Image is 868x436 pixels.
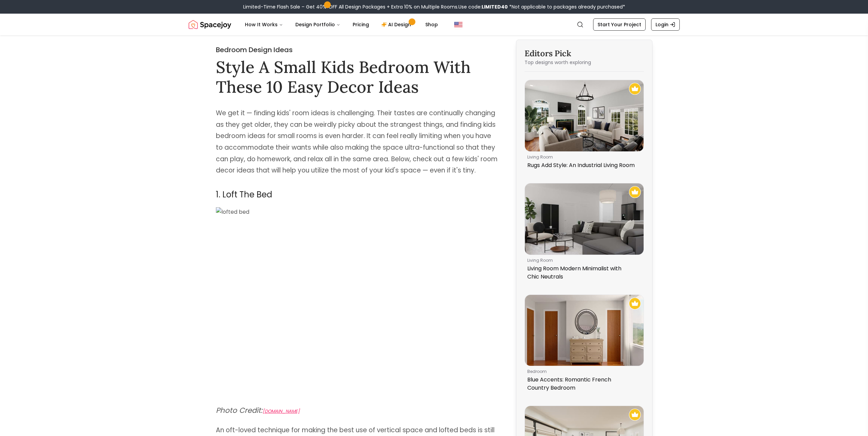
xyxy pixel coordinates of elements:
[527,161,638,169] p: Rugs Add Style: An Industrial Living Room
[629,186,641,198] img: Recommended Spacejoy Design - Living Room Modern Minimalist with Chic Neutrals
[508,3,625,10] span: *Not applicable to packages already purchased*
[651,18,680,31] a: Login
[239,18,443,31] nav: Main
[527,265,638,281] p: Living Room Modern Minimalist with Chic Neutrals
[482,3,508,10] b: LIMITED40
[454,20,462,29] img: United States
[216,405,263,415] span: Photo Credit:
[243,3,625,10] div: Limited-Time Flash Sale – Get 40% OFF All Design Packages + Extra 10% on Multiple Rooms.
[525,183,644,284] a: Living Room Modern Minimalist with Chic NeutralsRecommended Spacejoy Design - Living Room Modern ...
[629,409,641,421] img: Recommended Spacejoy Design - Living Room Modern Elegant with Neutral Tones
[216,108,498,175] span: We get it — finding kids' room ideas is challenging. Their tastes are continually changing as the...
[263,408,300,415] span: [DOMAIN_NAME]
[527,376,638,392] p: Blue Accents: Romantic French Country Bedroom
[525,48,644,59] h3: Editors Pick
[216,187,498,202] h2: 1. Loft The Bed
[525,80,644,172] a: Rugs Add Style: An Industrial Living RoomRecommended Spacejoy Design - Rugs Add Style: An Industr...
[347,18,374,31] a: Pricing
[216,45,498,55] h2: Bedroom Design Ideas
[216,207,489,397] img: lofted bed
[593,18,646,31] a: Start Your Project
[525,295,644,366] img: Blue Accents: Romantic French Country Bedroom
[290,18,346,31] button: Design Portfolio
[189,18,231,31] a: Spacejoy
[527,369,638,374] p: bedroom
[376,18,418,31] a: AI Design
[525,59,644,66] p: Top designs worth exploring
[458,3,508,10] span: Use code:
[525,295,644,395] a: Blue Accents: Romantic French Country BedroomRecommended Spacejoy Design - Blue Accents: Romantic...
[420,18,443,31] a: Shop
[629,83,641,95] img: Recommended Spacejoy Design - Rugs Add Style: An Industrial Living Room
[239,18,289,31] button: How It Works
[189,14,680,35] nav: Global
[189,18,231,31] img: Spacejoy Logo
[527,258,638,263] p: living room
[525,183,644,255] img: Living Room Modern Minimalist with Chic Neutrals
[216,57,498,96] h1: Style A Small Kids Bedroom With These 10 Easy Decor Ideas
[629,298,641,310] img: Recommended Spacejoy Design - Blue Accents: Romantic French Country Bedroom
[263,406,300,415] a: [DOMAIN_NAME]
[527,154,638,160] p: living room
[525,80,644,151] img: Rugs Add Style: An Industrial Living Room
